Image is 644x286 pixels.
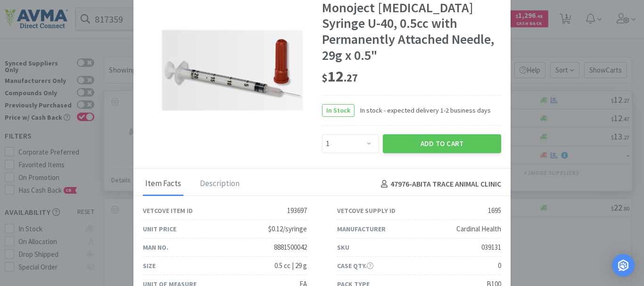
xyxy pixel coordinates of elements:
[383,134,501,153] button: Add to Cart
[268,223,307,235] div: $0.12/syringe
[287,205,307,216] div: 193697
[322,71,328,84] span: $
[143,261,156,271] div: Size
[198,172,242,196] div: Description
[162,30,303,111] img: 6049e6fc003e46c482214915811415a1_1695.png
[337,224,386,234] div: Manufacturer
[355,105,491,115] span: In stock - expected delivery 1-2 business days
[274,242,307,253] div: 8881500042
[143,172,183,196] div: Item Facts
[143,205,193,216] div: Vetcove Item ID
[322,67,358,86] span: 12
[456,223,501,235] div: Cardinal Health
[143,242,168,253] div: Man No.
[377,178,501,190] h4: 47976 - ABITA TRACE ANIMAL CLINIC
[337,261,373,271] div: Case Qty.
[488,205,501,216] div: 1695
[143,224,176,234] div: Unit Price
[274,260,307,271] div: 0.5 cc | 29 g
[481,242,501,253] div: 039131
[498,260,501,271] div: 0
[337,205,396,216] div: Vetcove Supply ID
[322,105,354,116] span: In Stock
[344,71,358,84] span: . 27
[612,254,635,277] div: Open Intercom Messenger
[337,242,349,253] div: SKU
